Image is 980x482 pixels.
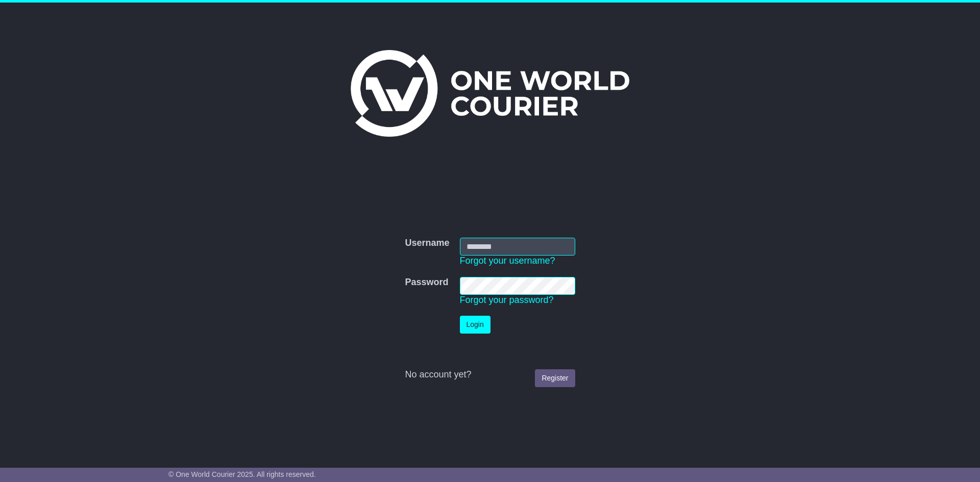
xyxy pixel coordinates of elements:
a: Register [535,369,575,387]
a: Forgot your password? [460,295,554,305]
span: © One World Courier 2025. All rights reserved. [168,470,316,478]
label: Username [405,238,449,249]
div: No account yet? [405,369,575,380]
button: Login [460,316,491,334]
a: Forgot your username? [460,256,555,266]
label: Password [405,277,448,288]
img: One World [351,50,629,137]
